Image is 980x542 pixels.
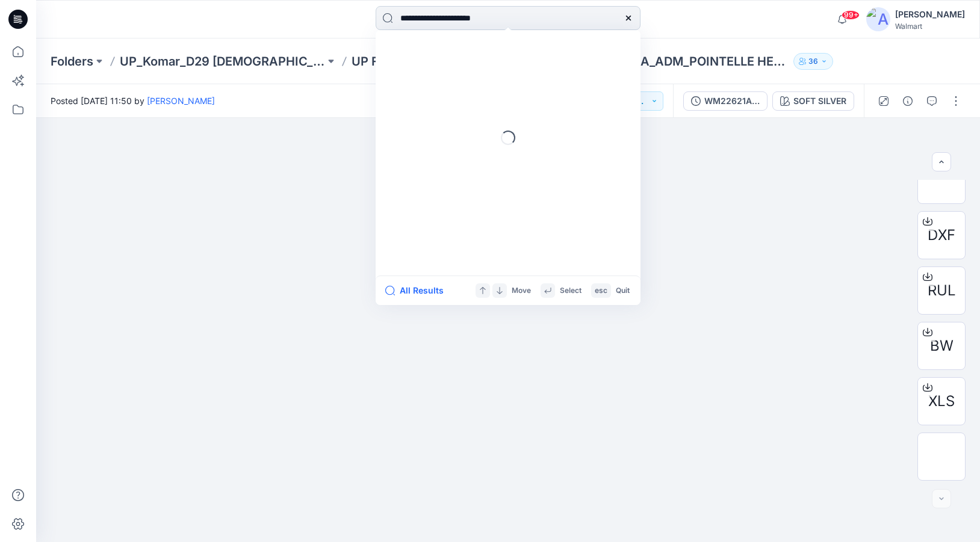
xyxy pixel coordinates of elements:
[407,217,609,542] img: eyJhbGciOiJIUzI1NiIsImtpZCI6IjAiLCJzbHQiOiJzZXMiLCJ0eXAiOiJKV1QifQ.eyJkYXRhIjp7InR5cGUiOiJzdG9yYW...
[595,285,607,297] p: esc
[51,53,93,70] a: Folders
[385,283,451,298] button: All Results
[704,94,760,108] div: WM22621A_POINTELLE HENLEY TEE_REV1
[930,335,954,357] span: BW
[772,91,854,111] button: SOFT SILVER
[51,94,215,107] span: Posted [DATE] 11:50 by
[147,96,215,106] a: [PERSON_NAME]
[793,53,833,70] button: 36
[560,285,581,297] p: Select
[895,7,965,22] div: [PERSON_NAME]
[583,53,789,70] p: WM22621A_ADM_POINTELLE HENLEY TEE
[898,91,917,111] button: Details
[616,285,630,297] p: Quit
[895,22,965,31] div: Walmart
[842,10,860,20] span: 99+
[683,91,768,111] button: WM22621A_POINTELLE HENLEY TEE_REV1
[928,390,955,412] span: XLS
[512,285,531,297] p: Move
[120,53,325,70] a: UP_Komar_D29 [DEMOGRAPHIC_DATA] Sleep
[793,94,846,108] div: SOFT SILVER
[928,280,956,301] span: RUL
[808,55,818,68] p: 36
[866,7,890,31] img: avatar
[928,224,955,246] span: DXF
[352,53,557,70] a: UP FYE 2027 S2 - [PERSON_NAME] D29 [DEMOGRAPHIC_DATA] Sleepwear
